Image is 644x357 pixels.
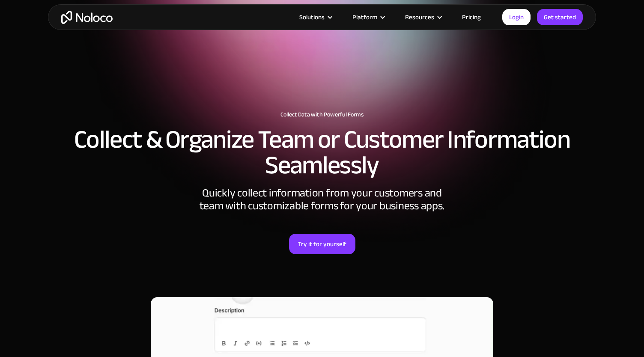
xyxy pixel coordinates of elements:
div: Resources [405,12,434,23]
a: Pricing [451,12,492,23]
div: Quickly collect information from your customers and team with customizable forms for your busines... [194,187,450,212]
div: Resources [394,12,451,23]
a: Try it for yourself [289,234,355,254]
a: home [61,11,113,24]
div: Solutions [299,12,325,23]
div: Solutions [289,12,342,23]
h2: Collect & Organize Team or Customer Information Seamlessly [57,127,587,178]
h1: Collect Data with Powerful Forms [57,111,587,118]
div: Platform [342,12,394,23]
a: Login [502,9,531,25]
div: Platform [352,12,377,23]
a: Get started [537,9,583,25]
